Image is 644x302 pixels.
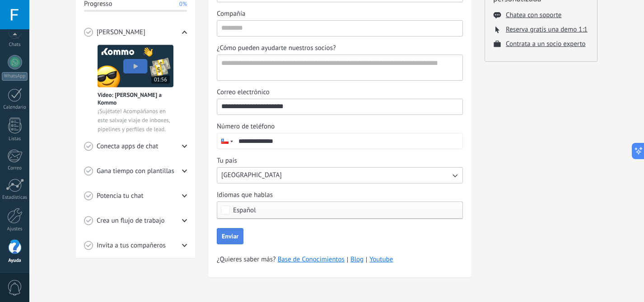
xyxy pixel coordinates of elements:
[97,241,166,250] span: Invita a tus compañeros
[217,88,270,97] span: Correo electrónico
[98,107,173,134] span: ¡Sujétate! Acompáñanos en este salvaje viaje de inboxes, pipelines y perfiles de lead.
[222,233,238,239] span: Enviar
[97,216,165,225] span: Crea un flujo de trabajo
[233,207,256,214] span: Español
[97,28,145,37] span: [PERSON_NAME]
[2,258,28,264] div: Ayuda
[217,255,393,264] span: ¿Quieres saber más?
[217,44,336,53] span: ¿Cómo pueden ayudarte nuestros socios?
[97,142,158,151] span: Conecta apps de chat
[217,156,237,165] span: Tu país
[217,191,273,200] span: Idiomas que hablas
[217,9,245,18] span: Compañía
[506,40,586,48] button: Contrata a un socio experto
[2,42,28,48] div: Chats
[2,195,28,201] div: Estadísticas
[217,133,234,149] div: Chile: + 56
[98,91,173,106] span: Vídeo: [PERSON_NAME] a Kommo
[506,11,561,19] button: Chatea con soporte
[2,226,28,232] div: Ajustes
[217,99,462,114] input: Correo electrónico
[217,167,463,183] button: Tu país
[217,122,275,131] span: Número de teléfono
[278,255,345,264] a: Base de Conocimientos
[234,133,462,149] input: Número de teléfono
[369,255,393,264] a: Youtube
[350,255,364,264] a: Blog
[2,72,28,81] div: WhatsApp
[221,171,282,180] span: [GEOGRAPHIC_DATA]
[98,45,173,87] img: Meet video
[2,105,28,110] div: Calendario
[217,55,461,80] textarea: ¿Cómo pueden ayudarte nuestros socios?
[506,25,588,34] button: Reserva gratis una demo 1:1
[97,192,144,201] span: Potencia tu chat
[97,167,174,176] span: Gana tiempo con plantillas
[217,228,243,244] button: Enviar
[2,136,28,142] div: Listas
[2,165,28,171] div: Correo
[217,21,462,35] input: Compañía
